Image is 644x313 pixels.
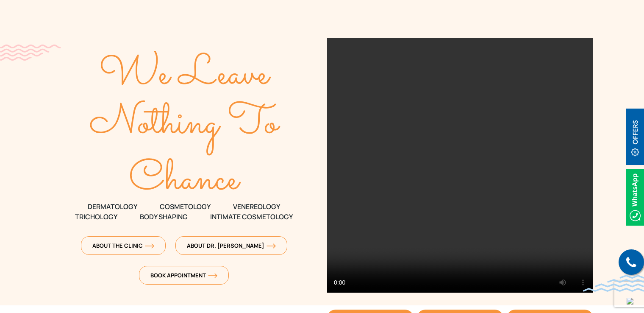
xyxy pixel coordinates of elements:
[140,212,188,222] span: Body Shaping
[187,242,276,249] span: About Dr. [PERSON_NAME]
[626,192,644,201] a: Whatsappicon
[81,236,166,255] a: About The Clinicorange-arrow
[145,243,154,249] img: orange-arrow
[75,212,117,222] span: TRICHOLOGY
[150,271,217,279] span: Book Appointment
[208,273,217,278] img: orange-arrow
[627,298,633,305] img: up-blue-arrow.svg
[626,109,644,165] img: offerBt
[90,92,281,155] text: Nothing To
[583,275,644,292] img: bluewave
[175,236,287,255] a: About Dr. [PERSON_NAME]orange-arrow
[233,201,280,212] span: VENEREOLOGY
[139,266,229,285] a: Book Appointmentorange-arrow
[88,201,137,212] span: DERMATOLOGY
[99,44,271,106] text: We Leave
[92,242,154,249] span: About The Clinic
[210,212,293,222] span: Intimate Cosmetology
[160,201,211,212] span: COSMETOLOGY
[129,149,241,212] text: Chance
[626,169,644,226] img: Whatsappicon
[266,243,276,249] img: orange-arrow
